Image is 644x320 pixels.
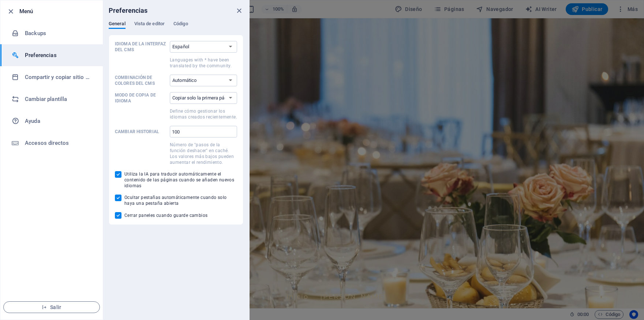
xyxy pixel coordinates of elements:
[170,75,237,86] select: Combinación de colores del CMS
[170,142,237,165] p: Número de "pasos de la función deshacer" en caché. Los valores más bajos pueden aumentar el rendi...
[3,301,100,313] button: Salir
[134,19,165,30] span: Vista de editor
[124,212,207,218] span: Cerrar paneles cuando guarde cambios
[115,129,167,135] p: Cambiar historial
[170,126,237,138] input: Cambiar historialNúmero de "pasos de la función deshacer" en caché. Los valores más bajos pueden ...
[25,29,93,38] h6: Backups
[25,95,93,103] h6: Cambiar plantilla
[115,75,167,86] p: Combinación de colores del CMS
[170,41,237,53] select: Idioma de la interfaz del CMSLanguages with * have been translated by the community.
[124,195,237,206] span: Ocultar pestañas automáticamente cuando solo haya una pestaña abierta
[115,41,167,53] p: Idioma de la interfaz del CMS
[124,171,237,189] span: Utiliza la IA para traducir automáticamente el contenido de las páginas cuando se añaden nuevos i...
[25,73,93,82] h6: Compartir y copiar sitio web
[25,51,93,60] h6: Preferencias
[25,117,93,125] h6: Ayuda
[115,92,167,104] p: Modo de copia de idioma
[235,6,243,15] button: close
[25,139,93,147] h6: Accesos directos
[170,108,237,120] p: Define cómo gestionar los idiomas creados recientemente.
[170,92,237,104] select: Modo de copia de idiomaDefine cómo gestionar los idiomas creados recientemente.
[109,6,148,15] h6: Preferencias
[170,57,237,69] p: Languages with * have been translated by the community.
[109,21,243,35] div: Preferencias
[19,7,97,16] h6: Menú
[10,304,94,310] span: Salir
[173,19,188,30] span: Código
[0,110,103,132] a: Ayuda
[109,19,126,30] span: General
